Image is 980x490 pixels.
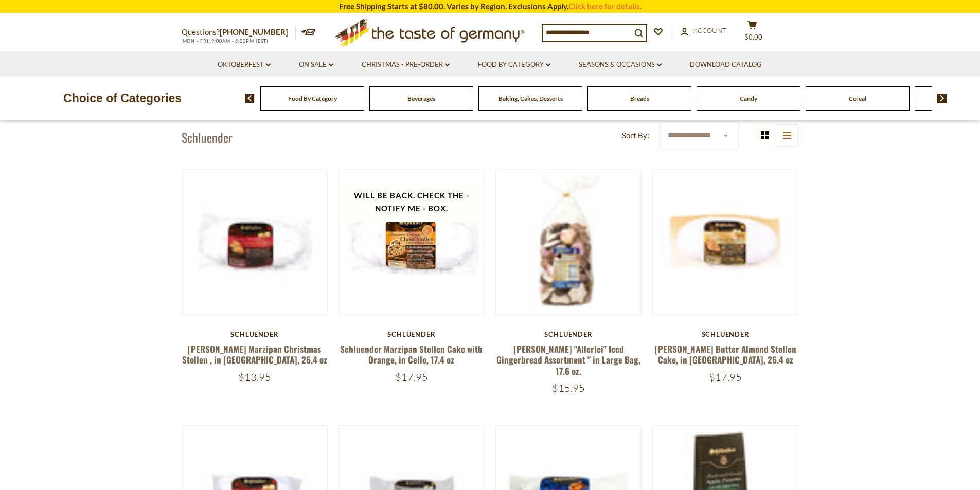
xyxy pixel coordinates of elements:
[299,59,333,70] a: On Sale
[630,95,649,102] a: Breads
[338,330,485,338] div: Schluender
[182,26,296,39] p: Questions?
[288,95,337,102] a: Food By Category
[339,169,485,315] img: Schluender Marzipan Stollen Cake with Orange, in Cello, 17.4 oz
[937,94,947,103] img: next arrow
[220,27,288,37] a: [PHONE_NUMBER]
[478,59,550,70] a: Food By Category
[568,2,642,11] a: Click here for details.
[849,95,866,102] a: Cereal
[182,330,328,338] div: Schluender
[495,330,642,338] div: Schluender
[655,342,796,366] a: [PERSON_NAME] Butter Almond Stollen Cake, in [GEOGRAPHIC_DATA], 26.4 oz
[182,342,327,366] a: [PERSON_NAME] Marzipan Christmas Stollen , in [GEOGRAPHIC_DATA], 26.4 oz
[737,20,768,46] button: $0.00
[496,342,640,377] a: [PERSON_NAME] "Allerlei" Iced Gingerbread Assortment " in Large Bag, 17.6 oz.
[709,371,742,384] span: $17.95
[182,169,328,315] img: Schluender Marzipan Christmas Stollen Cellophone
[340,342,483,366] a: Schluender Marzipan Stollen Cake with Orange, in Cello, 17.4 oz
[690,59,762,70] a: Download Catalog
[744,33,762,41] span: $0.00
[362,59,450,70] a: Christmas - PRE-ORDER
[622,129,649,142] label: Sort By:
[496,169,642,315] img: Schluender "Allerlei" Iced Gingerbread Assortment " in Large Bag, 17.6 oz.
[218,59,271,70] a: Oktoberfest
[182,38,269,44] span: MON - FRI, 9:00AM - 5:00PM (EST)
[498,95,563,102] a: Baking, Cakes, Desserts
[395,371,428,384] span: $17.95
[238,371,271,384] span: $13.95
[693,26,726,34] span: Account
[407,95,435,102] a: Beverages
[681,25,726,37] a: Account
[552,382,585,394] span: $15.95
[652,330,799,338] div: Schluender
[740,95,757,102] a: Candy
[182,130,233,145] h1: Schluender
[653,169,798,315] img: Schluender Butter Almond Stollen Cake, in Cello, 26.4 oz
[579,59,662,70] a: Seasons & Occasions
[245,94,255,103] img: previous arrow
